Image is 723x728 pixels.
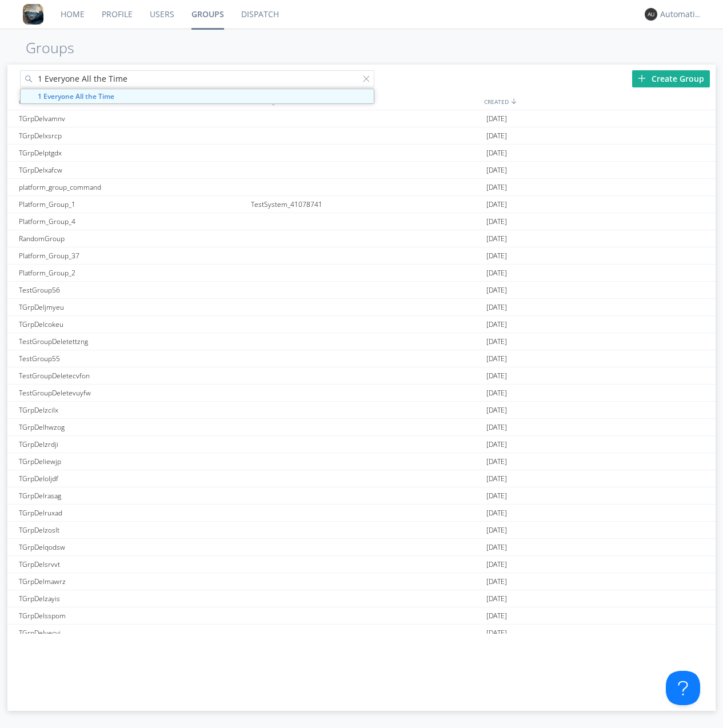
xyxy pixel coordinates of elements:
div: TGrpDelcokeu [16,316,248,333]
div: Automation+0004 [660,9,703,20]
span: [DATE] [486,590,507,607]
span: [DATE] [486,247,507,265]
span: [DATE] [486,522,507,539]
span: [DATE] [486,607,507,625]
span: [DATE] [486,436,507,453]
span: [DATE] [486,625,507,642]
a: TGrpDelzcilx[DATE] [7,402,716,419]
a: TestGroup55[DATE] [7,350,716,367]
div: TGrpDelqodsw [16,539,248,555]
div: TestSystem_41078741 [248,196,484,213]
div: Create Group [632,70,710,87]
span: [DATE] [486,487,507,505]
span: [DATE] [486,316,507,333]
div: TGrpDelxsrcp [16,127,248,144]
span: [DATE] [486,127,507,145]
a: TGrpDelzoslt[DATE] [7,522,716,539]
a: TestGroupDeletevuyfw[DATE] [7,385,716,402]
div: TGrpDelzoslt [16,522,248,538]
span: [DATE] [486,505,507,522]
div: TGrpDelmawrz [16,573,248,590]
a: Platform_Group_37[DATE] [7,247,716,265]
a: Platform_Group_4[DATE] [7,213,716,230]
div: TGrpDelrasag [16,487,248,504]
input: Search groups [20,70,374,87]
a: TGrpDeljmyeu[DATE] [7,299,716,316]
img: 8ff700cf5bab4eb8a436322861af2272 [23,4,43,25]
a: TGrpDelzrdji[DATE] [7,436,716,453]
a: TGrpDelvamnv[DATE] [7,110,716,127]
div: TestGroup56 [16,282,248,298]
a: TGrpDelxsrcp[DATE] [7,127,716,145]
div: TGrpDelvecvj [16,625,248,641]
strong: 1 Everyone All the Time [38,91,114,101]
a: TGrpDelsspom[DATE] [7,607,716,625]
span: [DATE] [486,350,507,367]
div: CREATED [481,93,716,110]
a: TGrpDelqodsw[DATE] [7,539,716,556]
a: TestGroup56[DATE] [7,282,716,299]
div: TGrpDelptgdx [16,145,248,161]
div: TGrpDelsspom [16,607,248,624]
span: [DATE] [486,385,507,402]
span: [DATE] [486,453,507,470]
div: TGrpDelsrvvt [16,556,248,573]
div: TGrpDeloljdf [16,470,248,487]
span: [DATE] [486,470,507,487]
a: TGrpDelxafcw[DATE] [7,162,716,179]
div: TestGroupDeletevuyfw [16,385,248,401]
a: TestGroupDeletecvfon[DATE] [7,367,716,385]
span: [DATE] [486,402,507,419]
a: TGrpDelsrvvt[DATE] [7,556,716,573]
span: [DATE] [486,179,507,196]
span: [DATE] [486,333,507,350]
span: [DATE] [486,556,507,573]
div: TGrpDeljmyeu [16,299,248,315]
a: TGrpDeliewjp[DATE] [7,453,716,470]
span: [DATE] [486,110,507,127]
a: TGrpDelzayis[DATE] [7,590,716,607]
a: TGrpDeloljdf[DATE] [7,470,716,487]
div: RandomGroup [16,230,248,247]
div: TGrpDelzcilx [16,402,248,418]
div: Platform_Group_4 [16,213,248,230]
a: TGrpDelcokeu[DATE] [7,316,716,333]
a: RandomGroup[DATE] [7,230,716,247]
div: TGrpDelzayis [16,590,248,607]
span: [DATE] [486,367,507,385]
span: [DATE] [486,145,507,162]
img: plus.svg [638,74,646,82]
div: Platform_Group_1 [16,196,248,213]
div: GROUPS [16,93,245,110]
a: TGrpDelptgdx[DATE] [7,145,716,162]
span: [DATE] [486,299,507,316]
span: [DATE] [486,573,507,590]
a: TGrpDelhwzog[DATE] [7,419,716,436]
span: [DATE] [486,230,507,247]
span: [DATE] [486,162,507,179]
span: [DATE] [486,539,507,556]
a: Platform_Group_1TestSystem_41078741[DATE] [7,196,716,213]
div: Platform_Group_2 [16,265,248,281]
iframe: Toggle Customer Support [666,671,700,705]
a: platform_group_command[DATE] [7,179,716,196]
span: [DATE] [486,419,507,436]
a: TestGroupDeletettzng[DATE] [7,333,716,350]
a: Platform_Group_2[DATE] [7,265,716,282]
span: [DATE] [486,265,507,282]
div: TGrpDelzrdji [16,436,248,453]
a: TGrpDelmawrz[DATE] [7,573,716,590]
span: [DATE] [486,213,507,230]
a: TGrpDelrasag[DATE] [7,487,716,505]
div: TestGroupDeletecvfon [16,367,248,384]
div: Platform_Group_37 [16,247,248,264]
a: TGrpDelvecvj[DATE] [7,625,716,642]
div: TGrpDelxafcw [16,162,248,178]
div: TGrpDelruxad [16,505,248,521]
img: 373638.png [645,8,657,21]
div: TGrpDelhwzog [16,419,248,435]
div: TestGroup55 [16,350,248,367]
div: TGrpDelvamnv [16,110,248,127]
div: platform_group_command [16,179,248,195]
div: TGrpDeliewjp [16,453,248,470]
